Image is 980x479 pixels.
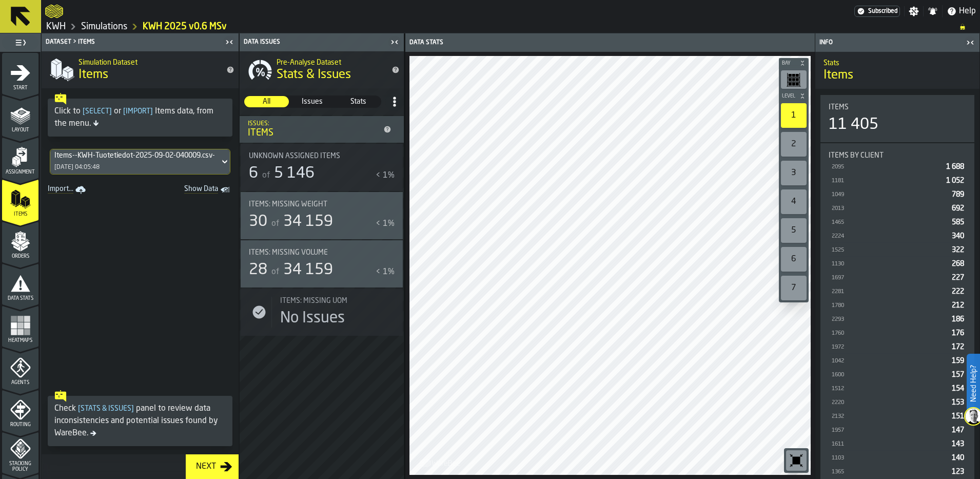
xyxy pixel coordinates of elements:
div: 2095 [831,164,942,170]
div: StatList-item-2224 [829,229,966,243]
div: StatList-item-1957 [829,423,966,437]
div: Info [817,39,963,46]
div: Next [192,461,220,473]
div: 2224 [831,233,948,240]
button: button- [779,91,809,101]
div: 2132 [831,413,948,420]
div: thumb [336,96,381,107]
span: 1 052 [946,177,964,184]
span: 340 [952,233,964,240]
div: 30 [249,213,267,231]
div: button-toolbar-undefined [779,159,809,187]
div: 1130 [831,261,948,267]
div: Click to or Items data, from the menu. [54,105,226,130]
div: stat-Items [820,95,974,142]
span: Help [959,5,976,17]
span: 147 [952,427,964,434]
div: DropdownMenuValue-3406be1c-b6d3-4d78-9204-0fc2c2d17201[DATE] 04:05:48 [50,149,230,175]
div: 1972 [831,344,948,351]
span: 159 [952,357,964,365]
div: stat-Items: Missing Weight [241,192,403,239]
header: Dataset > Items [42,33,239,51]
span: 172 [952,343,964,351]
button: button-Next [186,454,239,479]
span: [ [83,108,85,115]
div: Title [829,103,966,111]
div: 1103 [831,455,948,462]
span: 186 [952,316,964,323]
div: 6 [781,247,807,272]
span: 322 [952,246,964,254]
div: 2293 [831,316,948,323]
label: button-switch-multi-Issues [289,95,335,108]
span: of [271,268,279,276]
div: Dataset > Items [44,39,222,46]
span: 268 [952,260,964,267]
a: link-to-/wh/i/4fb45246-3b77-4bb5-b880-c337c3c5facb [46,21,66,32]
div: 1957 [831,427,948,434]
a: link-to-/wh/i/4fb45246-3b77-4bb5-b880-c337c3c5facb/import/items/ [44,183,92,197]
header: Data Stats [405,33,815,52]
span: Unknown assigned items [249,152,340,160]
div: Title [249,200,382,208]
span: 123 [952,468,964,475]
div: StatList-item-1760 [829,326,966,340]
div: title-Items [42,51,239,88]
header: Data Issues [240,33,404,51]
div: 5 [781,218,807,243]
span: Import [121,108,155,115]
div: StatList-item-1365 [829,465,966,478]
li: menu Heatmaps [2,305,38,347]
span: of [262,171,270,180]
span: 212 [952,302,964,309]
label: button-toggle-Notifications [924,6,942,16]
span: Stacking Policy [2,461,38,472]
span: Items [829,103,849,111]
div: 7 [781,276,807,300]
div: Title [829,151,966,160]
div: StatList-item-1972 [829,340,966,354]
div: stat-Items: Missing Volume [241,240,403,288]
svg: Reset zoom and position [788,452,805,469]
span: Items: Missing Weight [249,200,327,208]
div: button-toolbar-undefined [784,448,809,473]
span: Items [824,67,853,84]
li: menu Orders [2,221,38,262]
button: button- [779,58,809,68]
div: thumb [244,96,289,107]
div: Data Issues [242,39,387,46]
label: button-toggle-Settings [905,6,923,16]
div: Title [280,297,382,305]
span: Stats [337,97,380,107]
span: [ [78,405,81,412]
div: Menu Subscription [854,6,900,17]
div: 1611 [831,441,948,448]
h2: Sub Title [277,56,383,67]
span: ] [150,108,153,115]
div: StatList-item-2132 [829,409,966,423]
li: menu Stacking Policy [2,432,38,473]
span: Orders [2,254,38,259]
div: < 1% [376,266,395,278]
span: 157 [952,371,964,378]
div: Title [249,152,382,160]
span: Items: Missing UOM [280,297,347,305]
div: StatList-item-1525 [829,243,966,257]
span: 140 [952,454,964,462]
div: Data Stats [407,39,611,46]
span: Items [79,67,108,83]
span: Stats & Issues [76,405,136,412]
span: 585 [952,219,964,226]
span: 1 688 [946,163,964,170]
span: Stats & Issues [277,67,351,83]
li: menu Items [2,179,38,220]
span: 227 [952,274,964,281]
div: 1181 [831,178,942,184]
span: Select [81,108,114,115]
div: StatList-item-2013 [829,201,966,215]
div: 1365 [831,469,948,475]
label: button-switch-multi-All [244,95,289,108]
span: Issues [290,97,334,107]
label: button-toggle-Help [943,5,980,17]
